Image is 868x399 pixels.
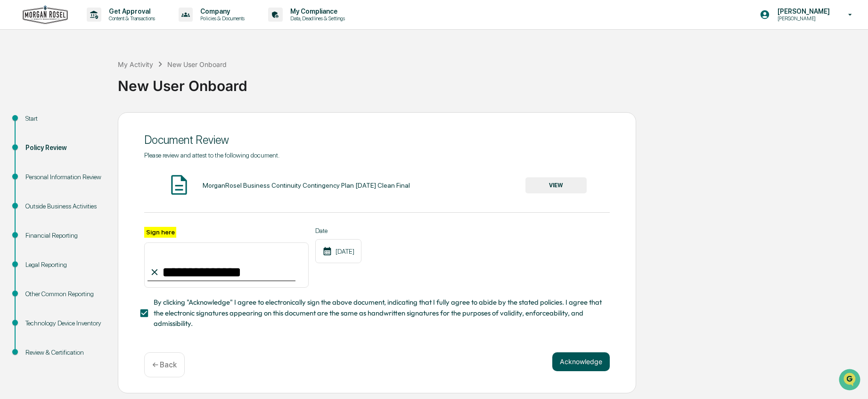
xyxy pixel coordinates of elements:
div: Financial Reporting [25,231,103,241]
p: ← Back [152,360,177,369]
span: Pylon [94,160,114,167]
p: Data, Deadlines & Settings [283,15,350,22]
span: Preclearance [19,119,61,128]
div: 🔎 [9,138,17,145]
p: Policies & Documents [193,15,249,22]
button: Start new chat [160,75,172,86]
button: Acknowledge [552,352,610,371]
div: Technology Device Inventory [25,318,103,328]
div: Policy Review [25,143,103,153]
p: How can we help? [9,20,172,35]
div: New User Onboard [167,60,227,68]
span: By clicking "Acknowledge" I agree to electronically sign the above document, indicating that I fu... [154,297,602,329]
div: Other Common Reporting [25,289,103,299]
div: Legal Reporting [25,260,103,270]
a: Powered byPylon [66,159,114,167]
div: Outside Business Activities [25,201,103,211]
input: Clear [25,43,156,53]
div: Personal Information Review [25,172,103,182]
div: New User Onboard [118,70,863,94]
p: Company [193,8,249,15]
span: Please review and attest to the following document. [144,151,279,159]
img: 1746055101610-c473b297-6a78-478c-a979-82029cc54cd1 [9,72,26,89]
iframe: Open customer support [838,368,863,393]
div: Review & Certification [25,348,103,357]
div: [DATE] [315,239,361,263]
div: We're available if you need us! [32,82,119,89]
p: Get Approval [101,8,160,15]
p: My Compliance [283,8,350,15]
div: Start [25,114,103,124]
img: logo [23,5,68,25]
a: 🔎Data Lookup [6,133,63,150]
div: My Activity [118,60,153,68]
div: Start new chat [32,72,155,82]
div: 🖐️ [9,120,17,127]
div: Document Review [144,133,610,147]
p: [PERSON_NAME] [770,8,835,15]
span: Data Lookup [19,137,59,146]
img: Document Icon [167,173,191,197]
span: Attestations [78,119,117,128]
div: MorganRosel Business Continuity Contingency Plan [DATE] Clean Final [203,182,410,189]
label: Sign here [144,227,176,238]
div: 🗄️ [68,120,76,127]
p: Content & Transactions [101,15,160,22]
a: 🖐️Preclearance [6,115,65,132]
p: [PERSON_NAME] [770,15,835,22]
label: Date [315,227,361,234]
button: VIEW [525,177,587,193]
a: 🗄️Attestations [65,115,121,132]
